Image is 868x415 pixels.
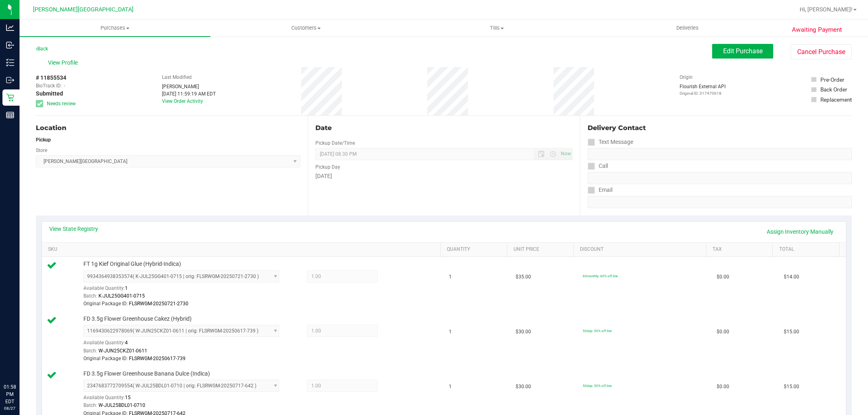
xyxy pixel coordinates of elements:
span: Batch: [83,293,97,299]
a: Total [779,246,836,253]
span: FLSRWGM-20250617-739 [129,356,186,361]
label: Last Modified [162,74,192,81]
span: $0.00 [717,328,729,336]
p: Original ID: 317470618 [680,90,726,96]
input: Format: (999) 999-9999 [588,172,852,184]
span: Edit Purchase [723,47,763,55]
span: # 11855534 [36,74,66,82]
button: Cancel Purchase [791,44,852,60]
span: 4 [125,340,128,345]
span: $15.00 [784,328,799,336]
button: Edit Purchase [712,44,773,59]
span: $14.00 [784,273,799,281]
div: Back Order [820,85,847,93]
span: Batch: [83,402,97,408]
a: Unit Price [514,246,571,253]
span: Hi, [PERSON_NAME]! [800,6,853,13]
span: $0.00 [717,383,729,391]
a: SKU [48,246,437,253]
span: - [64,82,65,89]
div: [DATE] 11:59:19 AM EDT [162,90,216,98]
inline-svg: Outbound [6,76,14,84]
span: 50dep: 50% off line [583,329,612,333]
span: Customers [211,24,401,32]
span: Tills [402,24,592,32]
input: Format: (999) 999-9999 [588,148,852,160]
span: 1 [449,383,452,391]
label: Pickup Day [315,163,340,171]
inline-svg: Retail [6,93,14,102]
div: Available Quantity: [83,392,289,408]
label: Origin [680,74,693,81]
div: [PERSON_NAME] [162,83,216,90]
p: 01:58 PM EDT [4,383,16,405]
inline-svg: Inventory [6,59,14,67]
span: $15.00 [784,383,799,391]
inline-svg: Analytics [6,24,14,32]
span: Needs review [47,100,76,107]
span: 15 [125,395,131,400]
div: Flourish External API [680,83,726,96]
span: W-JUN25CKZ01-0611 [98,348,147,354]
iframe: Resource center unread badge [24,349,34,359]
a: Purchases [20,20,210,37]
inline-svg: Inbound [6,41,14,49]
div: [DATE] [315,172,572,180]
span: $30.00 [516,383,531,391]
a: Deliveries [592,20,783,37]
a: Assign Inventory Manually [761,225,839,239]
span: BioTrack ID: [36,82,62,89]
div: Available Quantity: [83,337,289,353]
span: Deliveries [665,24,710,32]
span: Original Package ID: [83,356,128,361]
div: Location [36,123,300,133]
a: View State Registry [49,225,98,233]
span: 50dep: 50% off line [583,384,612,388]
span: W-JUL25BDL01-0710 [98,402,145,408]
span: Original Package ID: [83,301,128,306]
span: FD 3.5g Flower Greenhouse Banana Dulce (Indica) [83,370,210,378]
span: $35.00 [516,273,531,281]
strong: Pickup [36,137,51,143]
span: FLSRWGM-20250721-2730 [129,301,188,306]
span: 1 [125,285,128,291]
span: $30.00 [516,328,531,336]
span: Awaiting Payment [792,25,842,35]
span: Submitted [36,89,63,98]
a: Discount [580,246,703,253]
label: Store [36,147,47,154]
a: Quantity [447,246,504,253]
div: Date [315,123,572,133]
label: Text Message [588,136,633,148]
div: Available Quantity: [83,282,289,298]
p: 08/27 [4,405,16,411]
label: Email [588,184,612,196]
a: Customers [210,20,401,37]
span: View Profile [48,59,81,67]
span: 1 [449,328,452,336]
a: View Order Activity [162,98,203,104]
div: Replacement [820,96,852,104]
label: Pickup Date/Time [315,139,355,147]
span: 60monthly: 60% off line [583,274,618,278]
label: Call [588,160,608,172]
span: 1 [449,273,452,281]
inline-svg: Reports [6,111,14,119]
iframe: Resource center [8,350,33,374]
span: Purchases [20,24,210,32]
div: Pre-Order [820,76,844,84]
a: Back [36,46,48,52]
span: [PERSON_NAME][GEOGRAPHIC_DATA] [33,6,133,13]
div: Delivery Contact [588,123,852,133]
span: $0.00 [717,273,729,281]
span: FD 3.5g Flower Greenhouse Cakez (Hybrid) [83,315,192,323]
a: Tills [401,20,592,37]
a: Tax [713,246,770,253]
span: FT 1g Kief Original Glue (Hybrid-Indica) [83,260,181,268]
span: K-JUL25GG401-0715 [98,293,145,299]
span: Batch: [83,348,97,354]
